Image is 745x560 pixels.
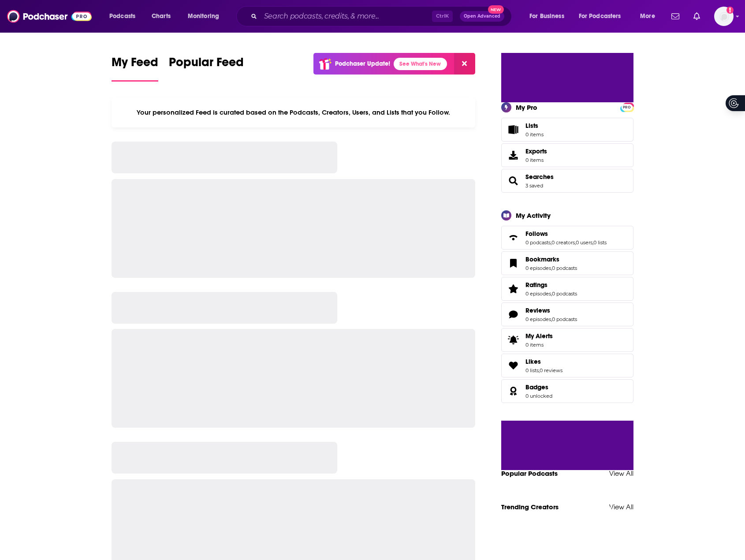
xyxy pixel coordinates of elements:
[504,359,522,372] a: Likes
[525,332,553,340] span: My Alerts
[525,393,552,399] a: 0 unlocked
[152,10,171,22] span: Charts
[112,97,475,127] div: Your personalized Feed is curated based on the Podcasts, Creators, Users, and Lists that you Follow.
[525,157,547,163] span: 0 items
[714,7,734,26] img: User Profile
[432,11,453,22] span: Ctrl K
[525,306,550,314] span: Reviews
[726,7,734,14] svg: Add a profile image
[112,55,158,75] span: My Feed
[551,291,552,297] span: ,
[592,239,593,246] span: ,
[525,147,547,155] span: Exports
[714,7,734,26] span: Logged in as carolinejames
[501,226,633,250] span: Follows
[504,334,522,346] span: My Alerts
[525,358,541,366] span: Likes
[576,239,592,246] a: 0 users
[103,9,147,23] button: open menu
[525,367,539,373] a: 0 lists
[525,342,553,348] span: 0 items
[501,354,633,377] span: Likes
[525,230,548,238] span: Follows
[516,211,551,220] div: My Activity
[525,358,562,366] a: Likes
[516,103,537,112] div: My Pro
[540,367,562,373] a: 0 reviews
[714,7,734,26] button: Show profile menu
[525,122,544,130] span: Lists
[7,8,92,25] img: Podchaser - Follow, Share and Rate Podcasts
[501,143,633,167] a: Exports
[146,9,176,23] a: Charts
[504,308,522,321] a: Reviews
[501,503,559,511] a: Trending Creators
[501,302,633,326] span: Reviews
[690,9,704,24] a: Show notifications dropdown
[552,265,577,271] a: 0 podcasts
[504,123,522,136] span: Lists
[182,9,231,23] button: open menu
[504,149,522,161] span: Exports
[525,183,543,189] a: 3 saved
[109,10,135,22] span: Podcasts
[525,173,554,181] a: Searches
[245,6,520,26] div: Search podcasts, credits, & more...
[525,255,559,263] span: Bookmarks
[552,291,577,297] a: 0 podcasts
[552,316,577,322] a: 0 podcasts
[551,316,552,322] span: ,
[525,281,577,289] a: Ratings
[640,10,655,22] span: More
[575,239,576,246] span: ,
[525,122,538,130] span: Lists
[551,265,552,271] span: ,
[525,265,551,271] a: 0 episodes
[501,379,633,403] span: Badges
[529,10,564,22] span: For Business
[525,255,577,263] a: Bookmarks
[112,55,158,82] a: My Feed
[335,60,390,67] p: Podchaser Update!
[525,316,551,322] a: 0 episodes
[525,306,577,314] a: Reviews
[504,385,522,397] a: Badges
[460,11,504,22] button: Open AdvancedNew
[668,9,683,24] a: Show notifications dropdown
[501,251,633,275] span: Bookmarks
[525,239,551,246] a: 0 podcasts
[501,118,633,142] a: Lists
[609,469,633,478] a: View All
[169,55,244,82] a: Popular Feed
[539,367,540,373] span: ,
[622,104,632,111] span: PRO
[525,383,552,391] a: Badges
[464,14,500,19] span: Open Advanced
[394,58,447,70] a: See What's New
[634,9,666,23] button: open menu
[609,503,633,511] a: View All
[523,9,575,23] button: open menu
[501,469,558,478] a: Popular Podcasts
[169,55,244,75] span: Popular Feed
[551,239,551,246] span: ,
[525,230,607,238] a: Follows
[525,281,548,289] span: Ratings
[551,239,575,246] a: 0 creators
[579,10,621,22] span: For Podcasters
[525,291,551,297] a: 0 episodes
[504,175,522,187] a: Searches
[525,383,548,391] span: Badges
[501,169,633,193] span: Searches
[525,131,544,138] span: 0 items
[488,5,504,14] span: New
[188,10,219,22] span: Monitoring
[573,9,634,23] button: open menu
[504,257,522,269] a: Bookmarks
[622,103,632,110] a: PRO
[593,239,607,246] a: 0 lists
